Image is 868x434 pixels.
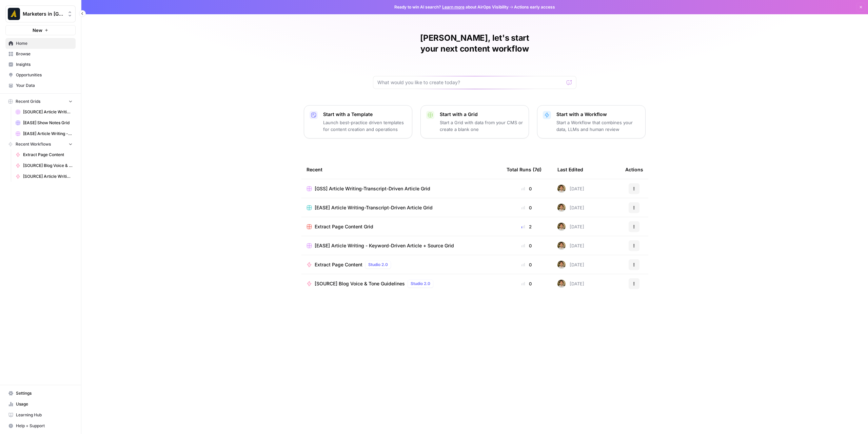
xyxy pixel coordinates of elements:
[507,280,547,287] div: 0
[5,70,76,80] a: Opportunities
[16,61,73,68] span: Insights
[5,388,76,399] a: Settings
[5,139,76,149] button: Recent Workflows
[5,5,76,22] button: Workspace: Marketers in Demand
[368,262,388,268] span: Studio 2.0
[557,185,566,193] img: 5zyzjh3tw4s3l6pe5wy4otrd1hyg
[373,33,576,54] h1: [PERSON_NAME], let's start your next content workflow
[16,51,73,57] span: Browse
[5,410,76,420] a: Learning Hub
[557,223,566,231] img: 5zyzjh3tw4s3l6pe5wy4otrd1hyg
[16,72,73,78] span: Opportunities
[557,280,584,288] div: [DATE]
[557,204,584,212] div: [DATE]
[323,119,407,133] p: Launch best-practice driven templates for content creation and operations
[16,141,51,147] span: Recent Workflows
[315,185,430,192] span: [GSS] Article Writing-Transcript-Driven Article Grid
[557,261,584,269] div: [DATE]
[33,27,42,34] span: New
[557,185,584,193] div: [DATE]
[315,280,405,287] span: [SOURCE] Blog Voice & Tone Guidelines
[307,160,496,179] div: Recent
[315,261,362,268] span: Extract Page Content
[556,111,640,118] p: Start with a Workflow
[507,204,547,211] div: 0
[5,38,76,49] a: Home
[5,96,76,107] button: Recent Grids
[13,117,76,128] a: [EASE] Show Notes Grid
[440,119,523,133] p: Start a Grid with data from your CMS or create a blank one
[23,163,73,169] span: [SOURCE] Blog Voice & Tone Guidelines
[323,111,407,118] p: Start with a Template
[377,79,564,86] input: What would you like to create today?
[5,49,76,59] a: Browse
[307,261,496,269] a: Extract Page ContentStudio 2.0
[557,242,584,250] div: [DATE]
[411,281,430,287] span: Studio 2.0
[307,223,496,230] a: Extract Page Content Grid
[557,280,566,288] img: 5zyzjh3tw4s3l6pe5wy4otrd1hyg
[16,423,73,429] span: Help + Support
[557,261,566,269] img: 5zyzjh3tw4s3l6pe5wy4otrd1hyg
[16,412,73,418] span: Learning Hub
[514,4,555,10] span: Actions early access
[23,120,73,126] span: [EASE] Show Notes Grid
[537,105,646,138] button: Start with a WorkflowStart a Workflow that combines your data, LLMs and human review
[23,109,73,115] span: [SOURCE] Article Writing-Transcript-Driven Article Grid
[307,242,496,249] a: [EASE] Article Writing - Keyword-Driven Article + Source Grid
[394,4,509,10] span: Ready to win AI search? about AirOps Visibility
[13,149,76,160] a: Extract Page Content
[557,223,584,231] div: [DATE]
[307,280,496,288] a: [SOURCE] Blog Voice & Tone GuidelinesStudio 2.0
[507,242,547,249] div: 0
[16,40,73,46] span: Home
[507,160,541,179] div: Total Runs (7d)
[315,223,373,230] span: Extract Page Content Grid
[557,204,566,212] img: 5zyzjh3tw4s3l6pe5wy4otrd1hyg
[420,105,529,138] button: Start with a GridStart a Grid with data from your CMS or create a blank one
[304,105,412,138] button: Start with a TemplateLaunch best-practice driven templates for content creation and operations
[23,173,73,180] span: [SOURCE] Article Writing - Transcript-Driven Articles
[507,185,547,192] div: 0
[16,82,73,89] span: Your Data
[5,399,76,410] a: Usage
[507,261,547,268] div: 0
[5,59,76,70] a: Insights
[307,204,496,211] a: [EASE] Article Writing-Transcript-Driven Article Grid
[13,160,76,171] a: [SOURCE] Blog Voice & Tone Guidelines
[13,128,76,139] a: [EASE] Article Writing - Keyword-Driven Article + Source Grid
[5,25,76,35] button: New
[307,185,496,192] a: [GSS] Article Writing-Transcript-Driven Article Grid
[5,420,76,431] button: Help + Support
[625,160,643,179] div: Actions
[442,4,465,10] a: Learn more
[507,223,547,230] div: 2
[23,152,73,158] span: Extract Page Content
[557,242,566,250] img: 5zyzjh3tw4s3l6pe5wy4otrd1hyg
[315,204,433,211] span: [EASE] Article Writing-Transcript-Driven Article Grid
[557,160,583,179] div: Last Edited
[23,11,64,17] span: Marketers in [GEOGRAPHIC_DATA]
[23,131,73,137] span: [EASE] Article Writing - Keyword-Driven Article + Source Grid
[440,111,523,118] p: Start with a Grid
[13,171,76,182] a: [SOURCE] Article Writing - Transcript-Driven Articles
[16,390,73,396] span: Settings
[16,401,73,407] span: Usage
[556,119,640,133] p: Start a Workflow that combines your data, LLMs and human review
[315,242,454,249] span: [EASE] Article Writing - Keyword-Driven Article + Source Grid
[5,80,76,91] a: Your Data
[16,98,40,105] span: Recent Grids
[8,8,20,20] img: Marketers in Demand Logo
[13,107,76,117] a: [SOURCE] Article Writing-Transcript-Driven Article Grid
